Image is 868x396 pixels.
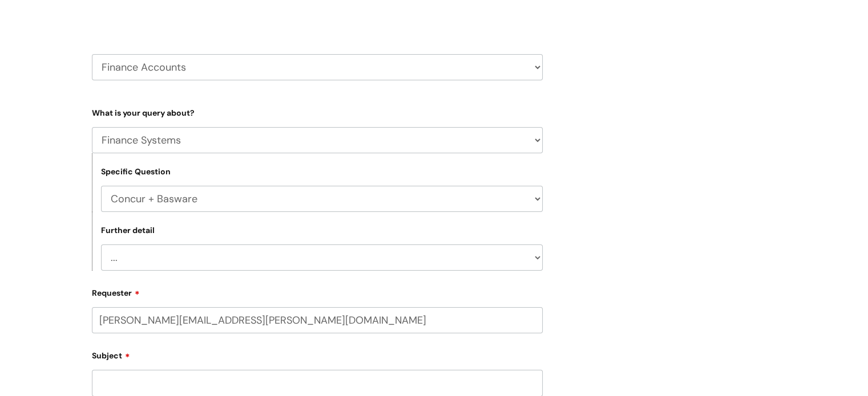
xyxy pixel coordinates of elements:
[101,226,155,235] label: Further detail
[92,307,543,333] input: Email
[92,284,543,298] label: Requester
[92,347,543,361] label: Subject
[92,106,543,118] label: What is your query about?
[101,167,171,177] label: Specific Question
